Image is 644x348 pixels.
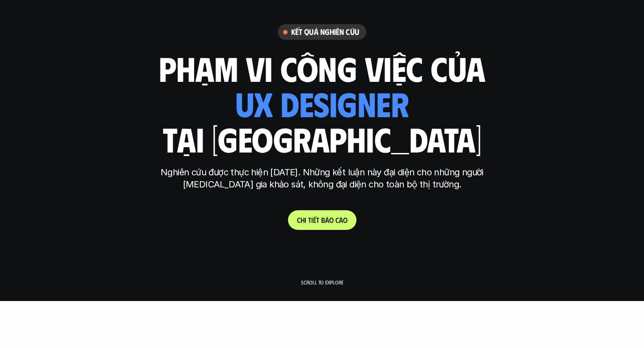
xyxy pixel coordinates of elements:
[163,120,482,157] h1: tại [GEOGRAPHIC_DATA]
[159,49,485,87] h1: phạm vi công việc của
[291,27,359,37] h6: Kết quả nghiên cứu
[301,279,343,285] p: Scroll to explore
[288,210,356,230] a: Chitiếtbáocáo
[154,166,490,191] p: Nghiên cứu được thực hiện [DATE]. Những kết luận này đại diện cho những người [MEDICAL_DATA] gia ...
